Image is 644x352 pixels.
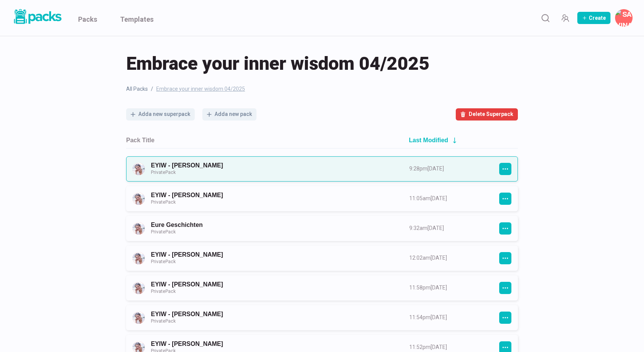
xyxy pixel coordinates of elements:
[456,108,518,121] button: Delete Superpack
[11,8,63,28] a: Packs logo
[126,51,429,76] span: Embrace your inner wisdom 04/2025
[615,9,633,27] button: Savina Tilmann
[126,137,154,144] h2: Pack Title
[11,8,63,26] img: Packs logo
[151,85,153,93] span: /
[202,108,256,121] button: Adda new pack
[126,85,518,93] nav: breadcrumb
[557,10,573,26] button: Manage Team Invites
[538,10,553,26] button: Search
[156,85,245,93] span: Embrace your inner wisdom 04/2025
[409,137,448,144] h2: Last Modified
[126,85,148,93] a: All Packs
[577,12,610,24] button: Create Pack
[126,108,195,121] button: Adda new superpack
